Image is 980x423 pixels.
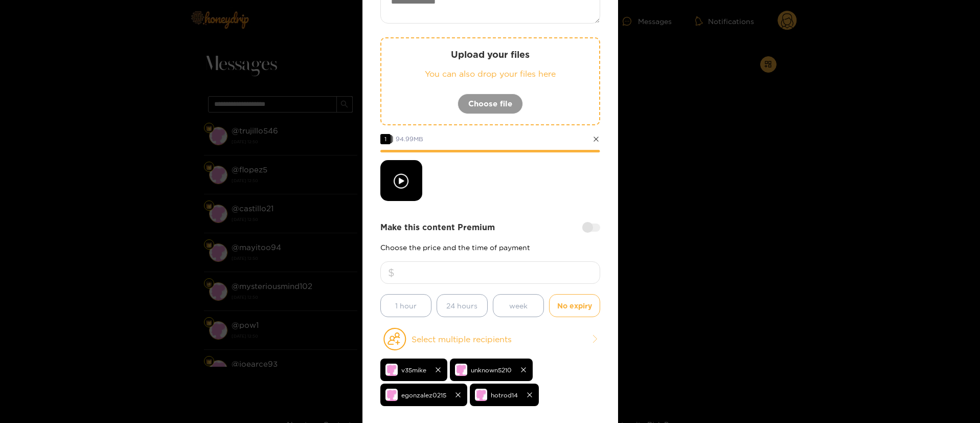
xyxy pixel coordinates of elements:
[493,294,544,317] button: week
[380,327,600,351] button: Select multiple recipients
[491,389,518,401] span: hotrod14
[395,300,417,311] span: 1 hour
[446,300,477,311] span: 24 hours
[437,294,488,317] button: 24 hours
[385,364,398,376] img: no-avatar.png
[458,94,523,114] button: Choose file
[401,364,426,376] span: v35mike
[380,221,495,233] strong: Make this content Premium
[557,300,592,311] span: No expiry
[396,136,423,142] span: 94.99 MB
[402,68,579,80] p: You can also drop your files here
[475,389,487,401] img: no-avatar.png
[402,49,579,60] p: Upload your files
[380,243,600,251] p: Choose the price and the time of payment
[455,364,467,376] img: no-avatar.png
[380,294,431,317] button: 1 hour
[385,389,398,401] img: no-avatar.png
[401,389,446,401] span: egonzalez0215
[549,294,600,317] button: No expiry
[471,364,512,376] span: unknown5210
[509,300,528,311] span: week
[380,134,391,144] span: 1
